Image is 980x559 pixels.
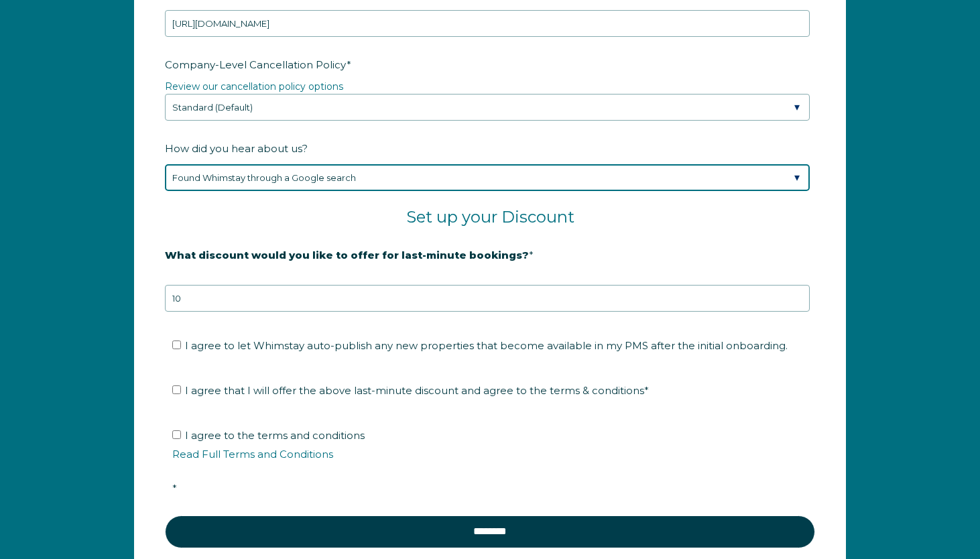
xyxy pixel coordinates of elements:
span: Set up your Discount [406,207,574,227]
span: I agree that I will offer the above last-minute discount and agree to the terms & conditions [185,384,649,397]
strong: What discount would you like to offer for last-minute bookings? [165,249,529,261]
span: I agree to let Whimstay auto-publish any new properties that become available in my PMS after the... [185,339,788,352]
span: How did you hear about us? [165,138,308,159]
input: I agree that I will offer the above last-minute discount and agree to the terms & conditions* [172,385,181,394]
strong: 20% is recommended, minimum of 10% [165,271,375,284]
a: Review our cancellation policy options [165,80,343,92]
input: I agree to the terms and conditionsRead Full Terms and Conditions* [172,430,181,439]
input: I agree to let Whimstay auto-publish any new properties that become available in my PMS after the... [172,340,181,349]
span: Company-Level Cancellation Policy [165,54,347,75]
a: Read Full Terms and Conditions [172,448,333,460]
